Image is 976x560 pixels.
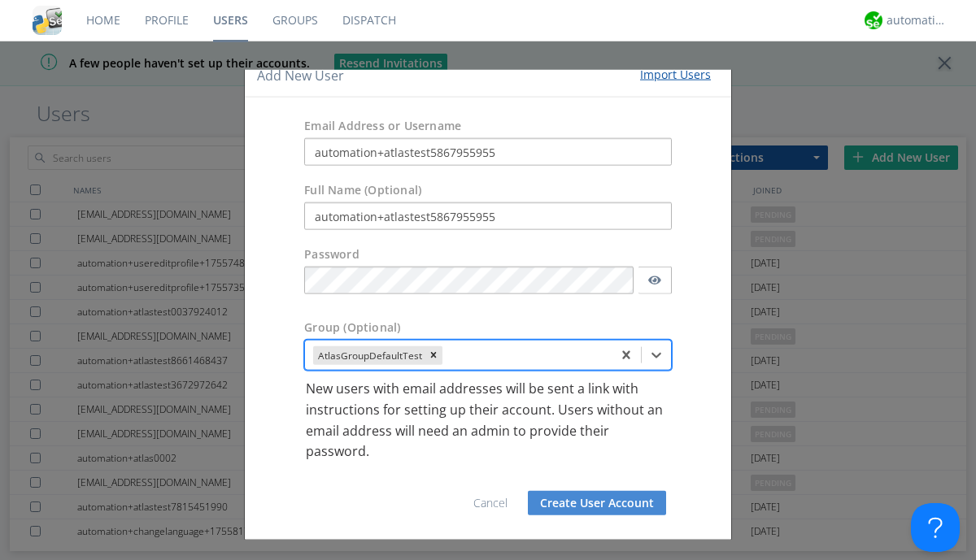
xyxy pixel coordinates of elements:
[304,246,359,263] label: Password
[304,118,461,134] label: Email Address or Username
[473,494,508,510] a: Cancel
[304,138,672,166] input: e.g. email@address.com, Housekeeping1
[313,345,425,364] div: AtlasGroupDefaultTest
[257,66,344,85] h4: Add New User
[865,11,882,29] img: d2d01cd9b4174d08988066c6d424eccd
[425,345,442,364] div: Remove AtlasGroupDefaultTest
[528,490,666,514] button: Create User Account
[640,66,711,82] div: Import Users
[887,12,948,28] div: automation+atlas
[33,6,62,35] img: cddb5a64eb264b2086981ab96f4c1ba7
[306,379,670,462] p: New users with email addresses will be sent a link with instructions for setting up their account...
[304,319,400,336] label: Group (Optional)
[304,182,421,198] label: Full Name (Optional)
[304,202,672,230] input: Julie Appleseed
